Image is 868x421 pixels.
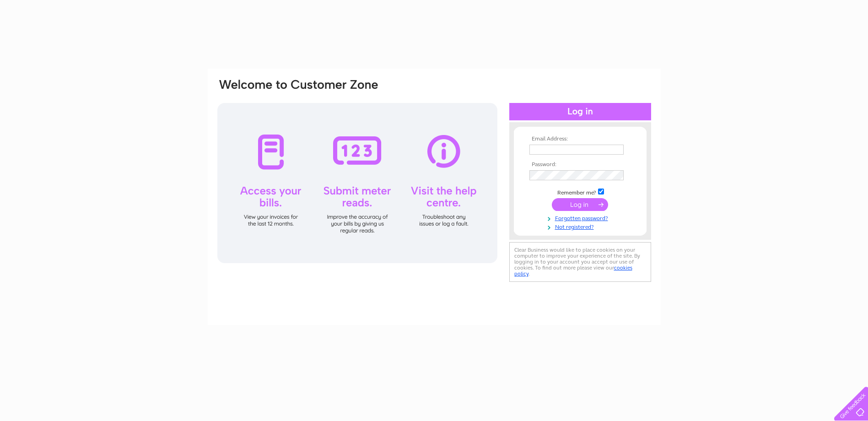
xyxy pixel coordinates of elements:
[527,187,633,196] td: Remember me?
[527,162,633,168] th: Password:
[527,136,633,142] th: Email Address:
[514,264,632,277] a: cookies policy
[529,222,633,231] a: Not registered?
[552,198,608,211] input: Submit
[509,242,651,282] div: Clear Business would like to place cookies on your computer to improve your experience of the sit...
[529,213,633,222] a: Forgotten password?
